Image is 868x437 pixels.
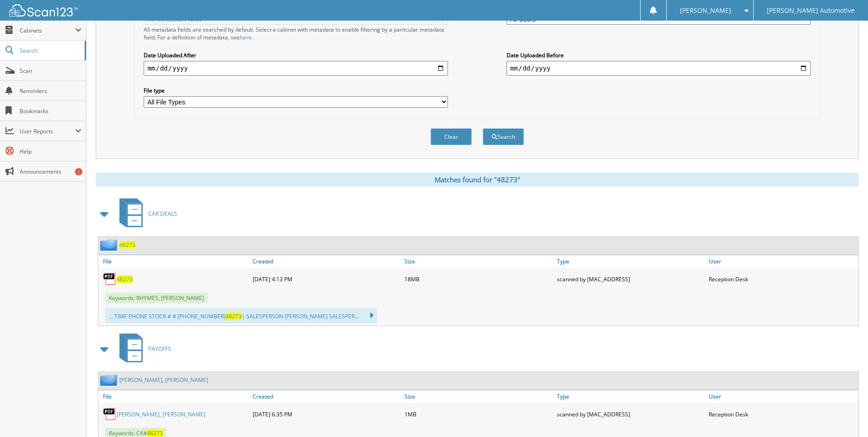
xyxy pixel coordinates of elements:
[20,67,81,75] span: Scan
[98,255,250,268] a: File
[555,255,706,268] a: Type
[767,8,855,13] span: [PERSON_NAME] Automotive
[20,147,81,155] span: Help
[483,128,524,145] button: Search
[119,376,208,384] a: [PERSON_NAME], [PERSON_NAME]
[103,407,117,421] img: PDF.png
[105,293,208,303] span: Keywords: RHYMES, [PERSON_NAME]
[147,429,163,437] span: 48273
[555,405,706,423] div: scanned by [MAC_ADDRESS]
[75,168,82,175] div: 1
[431,128,472,145] button: Clear
[250,255,402,268] a: Created
[507,61,811,76] input: end
[555,390,706,403] a: Type
[20,47,80,55] span: Search
[144,87,448,94] label: File type
[98,390,250,403] a: File
[20,107,81,115] span: Bookmarks
[117,275,133,283] a: 48273
[148,345,171,353] span: PAYOFFS
[402,255,554,268] a: Size
[144,61,448,76] input: start
[96,173,859,186] div: Matches found for "48273"
[103,272,117,286] img: PDF.png
[402,390,554,403] a: Size
[250,270,402,288] div: [DATE] 4:13 PM
[507,51,811,59] label: Date Uploaded Before
[100,374,119,386] img: folder2.png
[706,255,858,268] a: User
[148,210,177,218] span: CAR DEALS
[105,308,377,323] div: ... TIME PHONE STOCK # # [PHONE_NUMBER] | SALESPERSON [PERSON_NAME] SALESPER...
[20,127,75,135] span: User Reports
[250,405,402,423] div: [DATE] 6:35 PM
[100,239,119,251] img: folder2.png
[20,168,81,175] span: Announcements
[144,51,448,59] label: Date Uploaded After
[119,241,135,249] a: 48273
[20,87,81,95] span: Reminders
[706,270,858,288] div: Reception Desk
[144,26,448,41] div: All metadata fields are searched by default. Select a cabinet with metadata to enable filtering b...
[20,27,75,34] span: Cabinets
[240,33,252,41] a: here
[402,270,554,288] div: 18MB
[226,312,242,320] span: 48273
[706,390,858,403] a: User
[117,410,205,418] a: [PERSON_NAME], [PERSON_NAME]
[680,8,731,13] span: [PERSON_NAME]
[250,390,402,403] a: Created
[555,270,706,288] div: scanned by [MAC_ADDRESS]
[114,196,177,232] a: CAR DEALS
[9,4,78,16] img: scan123-logo-white.svg
[822,393,868,437] iframe: Chat Widget
[402,405,554,423] div: 1MB
[706,405,858,423] div: Reception Desk
[114,331,171,367] a: PAYOFFS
